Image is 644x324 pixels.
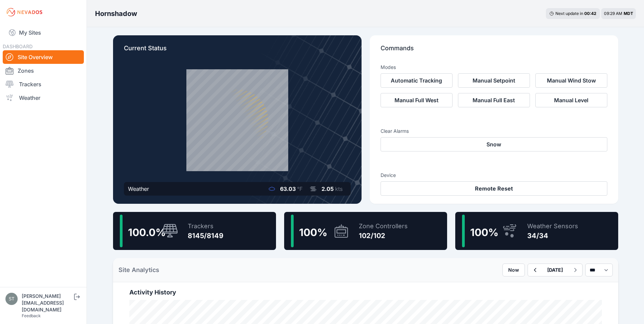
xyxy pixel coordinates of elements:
[3,24,84,41] a: My Sites
[381,128,607,134] h3: Clear Alarms
[381,137,607,151] button: Snow
[3,91,84,105] a: Weather
[3,50,84,64] a: Site Overview
[359,231,408,240] div: 102/102
[124,43,351,58] p: Current Status
[381,73,453,88] button: Automatic Tracking
[95,9,137,18] h3: Hornshadow
[624,11,633,16] span: MDT
[604,11,622,16] span: 09:29 AM
[381,93,453,107] button: Manual Full West
[3,43,33,49] span: DASHBOARD
[22,293,73,313] div: [PERSON_NAME][EMAIL_ADDRESS][DOMAIN_NAME]
[280,185,296,192] span: 63.03
[128,185,149,193] div: Weather
[502,264,525,276] button: Now
[458,93,530,107] button: Manual Full East
[188,231,223,240] div: 8145/8149
[527,221,578,231] div: Weather Sensors
[542,264,568,276] button: [DATE]
[95,5,137,22] nav: Breadcrumb
[3,77,84,91] a: Trackers
[321,185,334,192] span: 2.05
[584,11,596,16] div: 00 : 42
[335,185,343,192] span: kts
[455,212,618,250] a: 100%Weather Sensors34/34
[5,293,18,305] img: steve@nevados.solar
[381,64,396,71] h3: Modes
[22,313,41,318] a: Feedback
[555,11,583,16] span: Next update in
[535,73,607,88] button: Manual Wind Stow
[527,231,578,240] div: 34/34
[535,93,607,107] button: Manual Level
[188,221,223,231] div: Trackers
[381,181,607,196] button: Remote Reset
[128,226,166,238] span: 100.0 %
[129,288,602,297] h2: Activity History
[458,73,530,88] button: Manual Setpoint
[381,43,607,58] p: Commands
[299,226,327,238] span: 100 %
[359,221,408,231] div: Zone Controllers
[470,226,498,238] span: 100 %
[3,64,84,77] a: Zones
[284,212,447,250] a: 100%Zone Controllers102/102
[118,265,159,275] h2: Site Analytics
[113,212,276,250] a: 100.0%Trackers8145/8149
[381,172,607,179] h3: Device
[5,7,43,18] img: Nevados
[297,185,302,192] span: °F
